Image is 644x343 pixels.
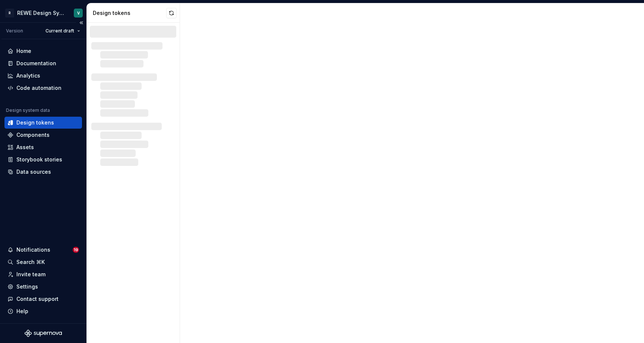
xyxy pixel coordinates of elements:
svg: Supernova Logo [25,330,62,337]
a: Home [4,45,82,57]
a: Invite team [4,268,82,280]
a: Assets [4,141,82,153]
div: Contact support [16,295,59,303]
button: Contact support [4,293,82,305]
div: Settings [16,283,38,290]
div: R [5,9,14,18]
a: Code automation [4,82,82,94]
a: Storybook stories [4,154,82,166]
div: Assets [16,144,34,151]
span: Current draft [45,28,74,34]
div: Data sources [16,168,51,176]
button: Notifications19 [4,244,82,256]
a: Data sources [4,166,82,178]
button: RREWE Design SystemV [1,5,85,21]
a: Analytics [4,70,82,82]
div: Home [16,47,31,55]
div: Analytics [16,72,40,79]
a: Settings [4,281,82,293]
a: Documentation [4,57,82,69]
a: Components [4,129,82,141]
div: Code automation [16,84,61,92]
div: Design system data [6,107,50,113]
div: Storybook stories [16,156,62,163]
div: Notifications [16,246,50,254]
div: Search ⌘K [16,258,45,266]
div: Design tokens [93,9,166,17]
div: V [77,10,80,16]
div: Design tokens [16,119,54,126]
div: Help [16,308,28,315]
button: Current draft [42,26,83,36]
div: Documentation [16,60,56,67]
div: REWE Design System [17,9,65,17]
button: Search ⌘K [4,256,82,268]
div: Version [6,28,23,34]
button: Collapse sidebar [76,18,86,28]
button: Help [4,305,82,317]
div: Invite team [16,271,45,278]
span: 19 [73,247,79,253]
a: Design tokens [4,117,82,129]
div: Components [16,131,50,139]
